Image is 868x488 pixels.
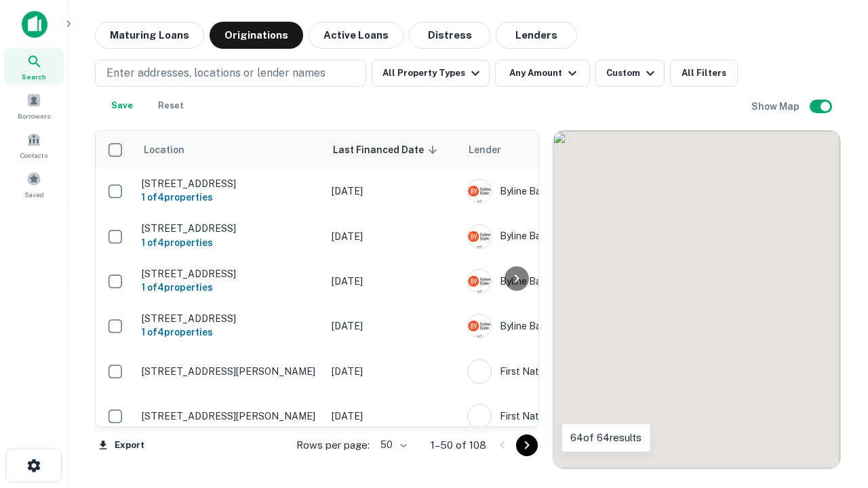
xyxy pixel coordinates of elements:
[332,229,454,244] p: [DATE]
[467,179,671,203] div: Byline Bank
[468,270,491,293] img: picture
[106,65,325,81] p: Enter addresses, locations or lender names
[142,178,318,190] p: [STREET_ADDRESS]
[142,365,318,378] p: [STREET_ADDRESS][PERSON_NAME]
[22,71,46,82] span: Search
[100,92,144,119] button: Save your search to get updates of matches that match your search criteria.
[4,87,64,124] a: Borrowers
[95,22,204,49] button: Maturing Loans
[468,225,491,248] img: picture
[142,280,318,295] h6: 1 of 4 properties
[431,437,486,453] p: 1–50 of 108
[469,142,501,158] span: Lender
[595,60,665,87] button: Custom
[142,190,318,205] h6: 1 of 4 properties
[468,360,491,383] img: picture
[516,434,538,456] button: Go to next page
[332,409,454,424] p: [DATE]
[332,274,454,289] p: [DATE]
[495,60,590,87] button: Any Amount
[467,359,671,384] div: First Nations Bank
[4,166,64,203] a: Saved
[496,22,577,49] button: Lenders
[135,131,325,169] th: Location
[372,60,490,87] button: All Property Types
[467,314,671,338] div: Byline Bank
[149,92,193,119] button: Reset
[143,142,202,158] span: Location
[375,435,409,455] div: 50
[460,131,677,169] th: Lender
[22,11,47,38] img: capitalize-icon.png
[142,325,318,340] h6: 1 of 4 properties
[467,404,671,428] div: First Nations Bank
[553,131,840,468] div: 0 0
[333,142,441,158] span: Last Financed Date
[325,131,460,169] th: Last Financed Date
[332,364,454,379] p: [DATE]
[332,319,454,333] p: [DATE]
[142,312,318,325] p: [STREET_ADDRESS]
[467,269,671,293] div: Byline Bank
[142,410,318,422] p: [STREET_ADDRESS][PERSON_NAME]
[4,127,64,163] a: Contacts
[142,268,318,280] p: [STREET_ADDRESS]
[309,22,403,49] button: Active Loans
[670,60,738,87] button: All Filters
[210,22,303,49] button: Originations
[606,65,658,81] div: Custom
[467,224,671,249] div: Byline Bank
[142,235,318,250] h6: 1 of 4 properties
[468,405,491,428] img: picture
[468,314,491,338] img: picture
[570,430,642,446] p: 64 of 64 results
[20,150,47,161] span: Contacts
[95,435,148,455] button: Export
[332,184,454,199] p: [DATE]
[296,437,370,453] p: Rows per page:
[468,180,491,203] img: picture
[95,60,366,87] button: Enter addresses, locations or lender names
[751,99,802,114] h6: Show Map
[24,189,44,200] span: Saved
[18,110,50,121] span: Borrowers
[4,48,64,85] a: Search
[142,222,318,235] p: [STREET_ADDRESS]
[800,380,868,445] iframe: Chat Widget
[409,22,490,49] button: Distress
